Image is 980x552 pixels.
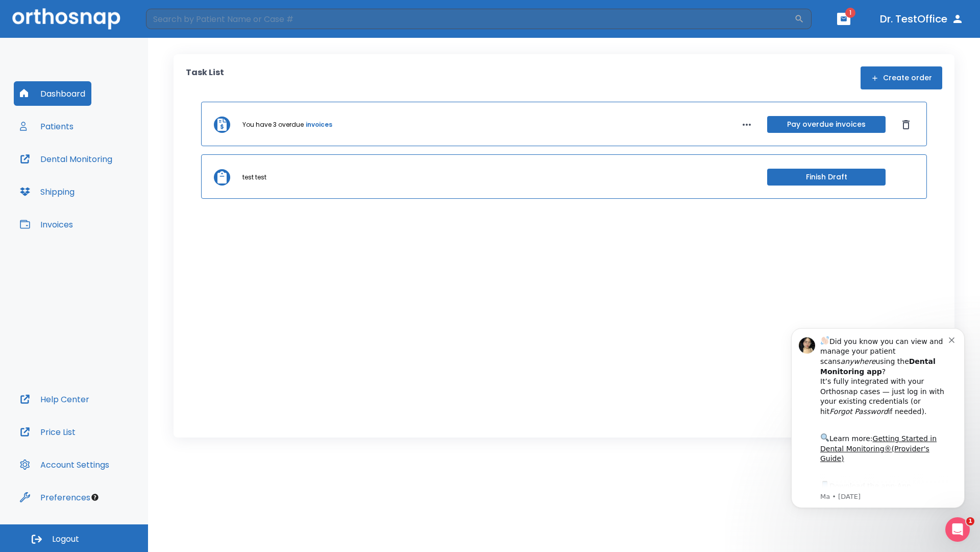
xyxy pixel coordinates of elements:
[14,420,82,444] button: Price List
[876,10,968,28] button: Dr. TestOffice
[14,147,118,171] button: Dental Monitoring
[306,120,332,129] a: invoices
[945,517,970,542] iframe: Intercom live chat
[186,66,224,89] p: Task List
[242,173,266,182] p: test test
[52,534,79,545] span: Logout
[242,120,304,129] p: You have 3 overdue
[767,169,886,186] button: Finish Draft
[14,81,91,106] button: Dashboard
[14,114,80,139] button: Patients
[44,169,135,188] a: App Store
[845,8,855,18] span: 1
[44,167,173,219] div: Download the app: | ​ Let us know if you need help getting started!
[861,66,942,89] button: Create order
[14,485,96,510] button: Preferences
[12,8,120,29] img: Orthosnap
[776,313,980,524] iframe: Intercom notifications message
[14,452,115,477] button: Account Settings
[44,179,173,189] p: Message from Ma, sent 1w ago
[14,212,79,237] button: Invoices
[146,9,794,29] input: Search by Patient Name or Case #
[14,387,95,411] button: Help Center
[14,179,81,204] button: Shipping
[966,517,974,525] span: 1
[90,493,100,502] div: Tooltip anchor
[173,22,181,30] button: Dismiss notification
[767,116,886,133] button: Pay overdue invoices
[898,117,914,133] button: Dismiss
